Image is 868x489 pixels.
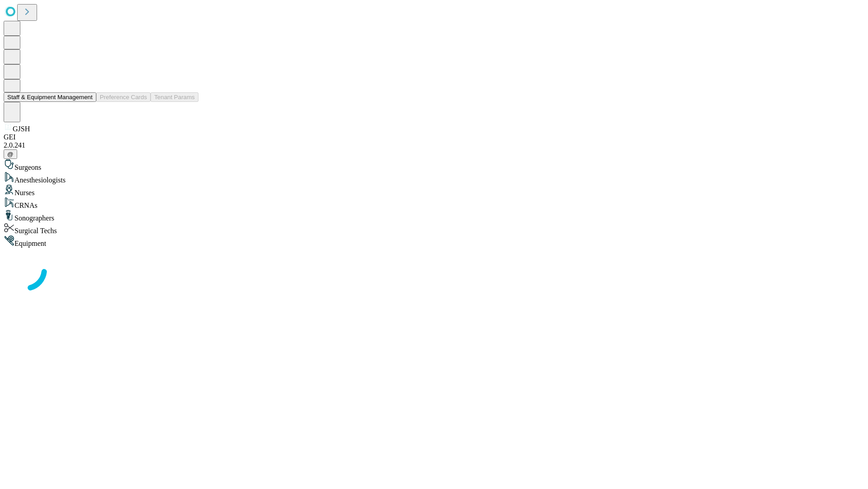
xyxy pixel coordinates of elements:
[4,159,864,172] div: Surgeons
[96,92,151,102] button: Preference Cards
[4,133,864,141] div: GEI
[7,151,14,158] span: @
[4,149,17,159] button: @
[4,222,864,235] div: Surgical Techs
[4,235,864,248] div: Equipment
[13,125,30,133] span: GJSH
[4,141,864,149] div: 2.0.241
[4,172,864,184] div: Anesthesiologists
[4,197,864,210] div: CRNAs
[4,92,96,102] button: Staff & Equipment Management
[4,210,864,222] div: Sonographers
[151,92,198,102] button: Tenant Params
[4,184,864,197] div: Nurses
